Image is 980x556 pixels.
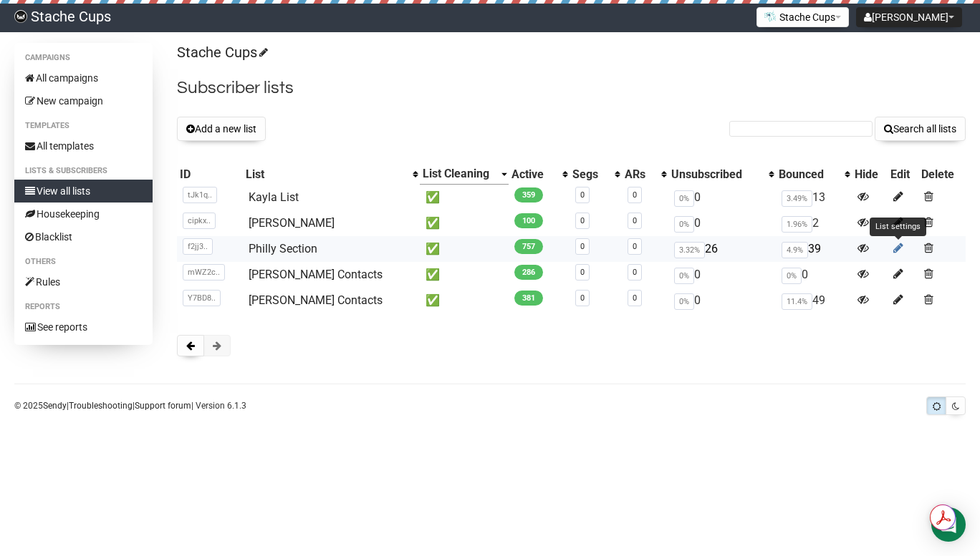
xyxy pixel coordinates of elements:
[14,225,153,248] a: Blacklist
[776,164,852,185] th: Bounced: No sort applied, activate to apply an ascending sort
[572,167,607,182] div: Segs
[674,216,694,233] span: 0%
[674,293,694,310] span: 0%
[633,190,637,200] a: 0
[671,167,762,182] div: Unsubscribed
[177,44,266,61] a: Stache Cups
[668,262,776,288] td: 0
[875,117,966,141] button: Search all lists
[177,117,266,141] button: Add a new list
[14,10,27,23] img: 8653db3730727d876aa9d6134506b5c0
[776,236,852,262] td: 39
[514,291,543,306] span: 381
[249,242,317,255] a: Philly Section
[243,164,421,185] th: List: No sort applied, activate to apply an ascending sort
[570,164,622,185] th: Segs: No sort applied, activate to apply an ascending sort
[420,164,509,185] th: List Cleaning: Descending sort applied, activate to remove the sort
[870,218,926,236] div: List settings
[14,316,153,338] a: See reports
[633,293,637,303] a: 0
[580,293,585,303] a: 0
[183,213,216,229] span: cipkx..
[14,135,153,157] a: All templates
[779,167,837,182] div: Bounced
[625,167,654,182] div: ARs
[622,164,668,185] th: ARs: No sort applied, activate to apply an ascending sort
[249,190,299,204] a: Kayla List
[918,164,966,185] th: Delete: No sort applied, sorting is disabled
[782,293,812,310] span: 11.4%
[420,288,509,313] td: ✅
[183,264,225,281] span: mWZ2c..
[14,180,153,203] a: View all lists
[509,164,569,185] th: Active: No sort applied, activate to apply an ascending sort
[420,185,509,211] td: ✅
[177,164,243,185] th: ID: No sort applied, sorting is disabled
[674,268,694,284] span: 0%
[855,167,885,182] div: Hide
[14,89,153,112] a: New campaign
[14,298,153,316] li: Reports
[177,75,966,101] h2: Subscriber lists
[14,398,246,414] p: © 2025 | | | Version 6.1.3
[782,216,812,233] span: 1.96%
[246,167,406,182] div: List
[776,185,852,211] td: 13
[668,288,776,313] td: 0
[183,187,217,203] span: tJk1q..
[183,290,221,306] span: Y7BD8..
[633,268,637,277] a: 0
[633,242,637,251] a: 0
[14,67,153,89] a: All campaigns
[668,185,776,211] td: 0
[668,210,776,236] td: 0
[420,210,509,236] td: ✅
[420,236,509,262] td: ✅
[514,187,543,203] span: 359
[420,262,509,288] td: ✅
[668,236,776,262] td: 26
[180,167,240,182] div: ID
[183,238,213,255] span: f2jj3..
[674,190,694,207] span: 0%
[14,162,153,180] li: Lists & subscribers
[69,401,133,411] a: Troubleshooting
[14,117,153,135] li: Templates
[782,190,812,207] span: 3.49%
[633,216,637,225] a: 0
[43,401,67,411] a: Sendy
[782,242,808,258] span: 4.9%
[514,265,543,280] span: 286
[890,167,916,182] div: Edit
[776,288,852,313] td: 49
[580,190,585,200] a: 0
[135,401,191,411] a: Support forum
[921,167,963,182] div: Delete
[580,268,585,277] a: 0
[756,7,849,27] button: Stache Cups
[764,11,776,22] img: 1.png
[249,216,335,230] a: [PERSON_NAME]
[514,239,543,254] span: 757
[580,242,585,251] a: 0
[14,49,153,67] li: Campaigns
[14,270,153,293] a: Rules
[776,262,852,288] td: 0
[856,7,962,27] button: [PERSON_NAME]
[14,253,153,270] li: Others
[888,164,918,185] th: Edit: No sort applied, sorting is disabled
[14,203,153,225] a: Housekeeping
[668,164,776,185] th: Unsubscribed: No sort applied, activate to apply an ascending sort
[782,268,802,284] span: 0%
[514,213,543,228] span: 100
[852,164,888,185] th: Hide: No sort applied, sorting is disabled
[776,210,852,236] td: 2
[580,216,585,225] a: 0
[511,167,554,182] div: Active
[423,167,494,181] div: List Cleaning
[249,293,383,307] a: [PERSON_NAME] Contacts
[674,242,705,258] span: 3.32%
[249,268,383,281] a: [PERSON_NAME] Contacts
